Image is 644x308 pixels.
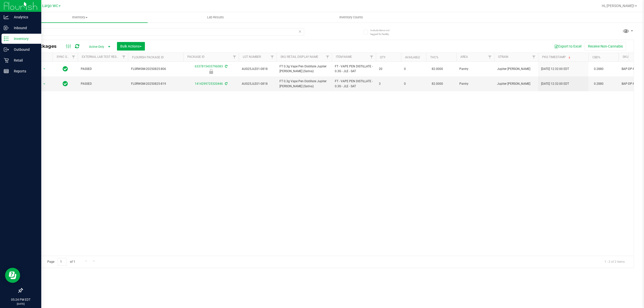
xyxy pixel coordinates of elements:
a: Available [405,56,420,59]
span: 0 [404,67,423,71]
a: Lab Results [148,12,283,23]
inline-svg: Outbound [4,47,9,52]
a: 6337815433796083 [195,65,223,68]
a: Filter [268,53,276,61]
span: Hi, [PERSON_NAME]! [602,4,634,8]
span: All Packages [26,43,62,49]
span: Pantry [459,81,491,86]
input: 1 [58,258,67,266]
p: 05:24 PM EDT [2,297,39,302]
p: Analytics [9,14,39,20]
a: Filter [230,53,239,61]
div: Newly Received [183,69,239,74]
iframe: Resource center [5,268,20,283]
a: SKU [623,55,628,59]
span: PASSED [81,67,125,71]
span: Pantry [459,67,491,71]
a: Inventory [12,12,148,23]
a: External Lab Test Result [82,55,121,59]
span: 20 [379,67,398,71]
inline-svg: Analytics [4,15,9,20]
a: Pkg Timestamp [542,55,572,59]
a: Sync Status [57,55,76,59]
p: [DATE] [2,302,39,306]
input: Search Package ID, Item Name, SKU, Lot or Part Number... [22,28,304,36]
p: Retail [9,57,39,63]
span: 82.0000 [429,80,446,87]
span: Clear [298,28,302,35]
span: 0 [404,81,423,86]
span: In Sync [63,80,68,87]
span: Page of 1 [43,258,79,266]
span: AUG25JLE01-0818 [242,67,273,71]
button: Export to Excel [551,42,585,51]
span: select [41,80,48,87]
a: CBD% [592,56,600,59]
span: FT 0.3g Vape Pen Distillate Jupiter [PERSON_NAME] (Sativa) [279,79,329,89]
a: Package ID [187,55,205,59]
a: 1414299725320446 [195,82,223,85]
span: 0.2880 [591,80,606,87]
span: Sync from Compliance System [224,65,227,68]
span: Bulk Actions [120,44,142,48]
a: Filter [120,53,128,61]
inline-svg: Reports [4,69,9,74]
button: Bulk Actions [117,42,145,51]
p: Inbound [9,25,39,31]
span: Jupiter [PERSON_NAME] [497,81,535,86]
a: Filter [530,53,538,61]
a: Area [460,55,468,59]
p: Inventory [9,36,39,42]
a: Strain [498,55,508,59]
span: 82.0000 [429,65,446,73]
p: Reports [9,68,39,74]
span: [DATE] 12:32:00 EDT [541,67,569,71]
span: Jupiter [PERSON_NAME] [497,67,535,71]
span: FT 0.3g Vape Pen Distillate Jupiter [PERSON_NAME] (Sativa) [279,64,329,74]
a: Filter [324,53,332,61]
a: Filter [486,53,494,61]
a: Lot Number [243,55,261,59]
a: Filter [368,53,376,61]
span: AUG25JLE01-0818 [242,81,273,86]
span: [DATE] 12:32:00 EDT [541,81,569,86]
span: FLSRWGM-20250825-819 [131,81,180,86]
span: Lab Results [200,15,231,20]
inline-svg: Retail [4,58,9,63]
p: Outbound [9,47,39,53]
span: 1 - 2 of 2 items [600,258,629,266]
button: Receive Non-Cannabis [585,42,626,51]
a: Qty [380,56,385,59]
span: FT - VAPE PEN DISTILLATE - 0.3G - JLE - SAT [335,64,373,74]
span: 0.2880 [591,65,606,73]
span: Sync from Compliance System [224,82,227,85]
a: Inventory Counts [283,12,419,23]
span: 3 [379,81,398,86]
span: select [41,65,48,72]
span: PASSED [81,81,125,86]
span: In Sync [63,65,68,72]
span: Include items not tagged for facility [370,28,395,36]
span: Inventory Counts [333,15,370,20]
span: Largo WC [42,4,58,8]
a: Filter [69,53,78,61]
inline-svg: Inbound [4,25,9,30]
a: THC% [430,56,438,59]
a: Sku Retail Display Name [280,55,318,59]
span: FT - VAPE PEN DISTILLATE - 0.3G - JLE - SAT [335,79,373,89]
a: Item Name [336,55,352,59]
inline-svg: Inventory [4,36,9,41]
a: Flourish Package ID [132,56,164,59]
span: Inventory [12,15,148,20]
span: FLSRWGM-20250825-806 [131,67,180,71]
